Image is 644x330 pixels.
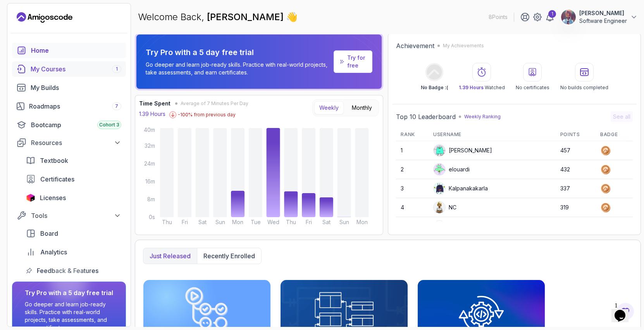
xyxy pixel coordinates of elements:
[556,198,596,217] td: 319
[396,112,456,121] h2: Top 10 Leaderboard
[12,117,126,133] a: bootcamp
[144,160,155,167] tspan: 24m
[21,171,126,187] a: certificates
[31,211,121,220] div: Tools
[556,141,596,160] td: 457
[433,220,470,233] div: IssaKass
[611,111,633,122] button: See all
[434,183,445,194] img: default monster avatar
[116,66,118,72] span: 1
[516,85,549,91] p: No certificates
[40,175,74,184] span: Certificates
[198,219,207,225] tspan: Sat
[197,248,261,264] button: Recently enrolled
[31,83,121,92] div: My Builds
[99,122,119,128] span: Cohort 3
[434,164,445,175] img: default monster avatar
[12,80,126,95] a: builds
[181,100,248,107] span: Average of 7 Minutes Per Day
[347,54,366,69] a: Try for free
[396,141,429,160] td: 1
[314,101,344,114] button: Weekly
[251,219,261,225] tspan: Tue
[396,41,434,50] h2: Achievement
[286,219,296,225] tspan: Thu
[21,244,126,260] a: analytics
[339,219,349,225] tspan: Sun
[40,156,68,165] span: Textbook
[232,219,243,225] tspan: Mon
[434,202,445,213] img: user profile image
[556,217,596,236] td: 298
[356,219,368,225] tspan: Mon
[139,99,170,107] h3: Time Spent
[433,201,456,214] div: NC
[433,144,492,157] div: [PERSON_NAME]
[37,266,98,275] span: Feedback & Features
[12,98,126,114] a: roadmaps
[286,10,298,24] span: 👋
[579,9,627,17] p: [PERSON_NAME]
[178,112,236,118] p: -100 % from previous day
[396,198,429,217] td: 4
[12,209,126,223] button: Tools
[429,128,555,141] th: Username
[396,179,429,198] td: 3
[611,299,636,322] iframe: chat widget
[17,11,72,24] a: Landing page
[21,190,126,206] a: licenses
[464,114,501,120] p: Weekly Ranking
[203,251,255,261] p: Recently enrolled
[12,43,126,58] a: home
[145,142,155,149] tspan: 32m
[115,103,118,109] span: 7
[31,64,121,74] div: My Courses
[40,229,58,238] span: Board
[443,43,484,49] p: My Achievements
[146,47,331,58] p: Try Pro with a 5 day free trial
[21,226,126,241] a: board
[150,251,191,261] p: Just released
[21,263,126,278] a: feedback
[548,10,556,18] div: 1
[545,12,554,22] a: 1
[556,179,596,198] td: 337
[334,50,373,73] a: Try for free
[396,128,429,141] th: Rank
[182,219,188,225] tspan: Fri
[396,160,429,179] td: 2
[40,193,66,202] span: Licenses
[433,163,470,176] div: elouardi
[31,46,121,55] div: Home
[489,13,508,21] p: 8 Points
[347,101,377,114] button: Monthly
[12,61,126,77] a: courses
[556,128,596,141] th: Points
[139,110,165,118] p: 1.39 Hours
[21,153,126,168] a: textbook
[560,85,608,91] p: No builds completed
[207,11,286,22] span: [PERSON_NAME]
[434,221,445,232] img: user profile image
[396,217,429,236] td: 5
[556,160,596,179] td: 432
[459,85,505,91] p: Watched
[146,61,331,76] p: Go deeper and learn job-ready skills. Practice with real-world projects, take assessments, and ea...
[322,219,331,225] tspan: Sat
[31,120,121,130] div: Bootcamp
[40,247,67,257] span: Analytics
[143,248,197,264] button: Just released
[596,128,633,141] th: Badge
[434,145,445,156] img: default monster avatar
[29,102,121,111] div: Roadmaps
[26,194,35,202] img: jetbrains icon
[267,219,279,225] tspan: Wed
[149,214,155,220] tspan: 0s
[144,126,155,133] tspan: 40m
[561,10,576,24] img: user profile image
[459,85,484,90] span: 1.39 Hours
[12,136,126,150] button: Resources
[433,182,488,195] div: Kalpanakakarla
